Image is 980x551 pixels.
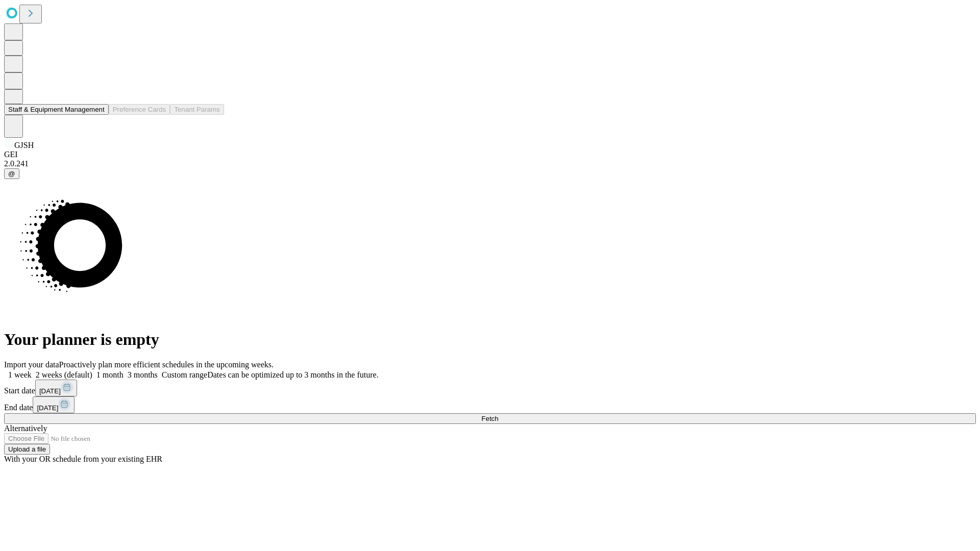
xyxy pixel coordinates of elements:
span: Import your data [4,360,59,369]
button: [DATE] [33,396,75,413]
button: [DATE] [35,380,77,396]
span: Alternatively [4,424,47,433]
button: Preference Cards [109,104,170,115]
button: Staff & Equipment Management [4,104,109,115]
span: 1 month [96,370,124,379]
span: 1 week [8,370,32,379]
span: @ [8,170,15,178]
span: 3 months [128,370,158,379]
span: Fetch [481,415,498,422]
span: Custom range [162,370,207,379]
button: Fetch [4,413,976,424]
span: [DATE] [39,387,61,395]
span: [DATE] [37,404,58,412]
button: @ [4,168,19,179]
button: Upload a file [4,444,50,455]
div: End date [4,396,976,413]
span: 2 weeks (default) [36,370,92,379]
div: 2.0.241 [4,159,976,168]
h1: Your planner is empty [4,330,976,349]
span: Proactively plan more efficient schedules in the upcoming weeks. [59,360,274,369]
span: With your OR schedule from your existing EHR [4,455,162,463]
span: Dates can be optimized up to 3 months in the future. [207,370,378,379]
div: Start date [4,380,976,396]
span: GJSH [14,141,34,149]
button: Tenant Params [170,104,224,115]
div: GEI [4,150,976,159]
